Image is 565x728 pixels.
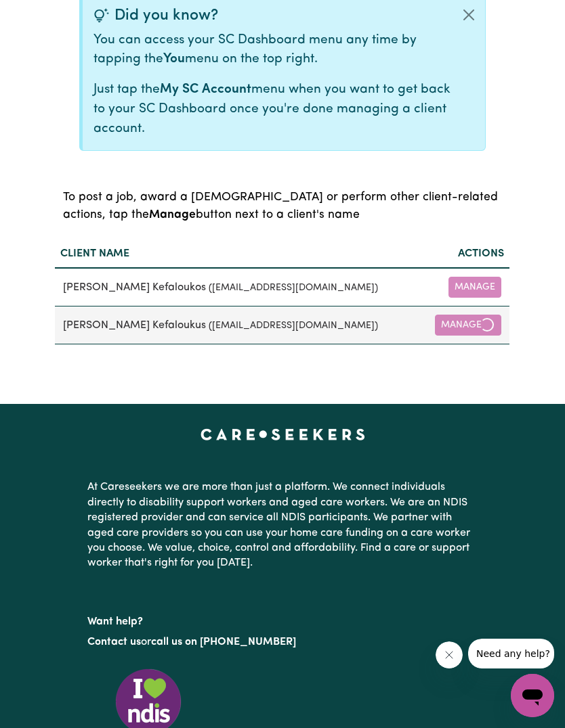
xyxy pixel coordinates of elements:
[93,7,453,25] div: Did you know?
[87,637,141,647] a: Contact us
[436,641,463,668] iframe: Close message
[93,81,453,139] p: Just tap the menu when you want to get back to your SC Dashboard once you're done managing a clie...
[55,240,419,268] th: Client name
[87,609,478,629] p: Want help?
[55,268,419,306] td: [PERSON_NAME] Kefaloukos
[149,209,196,221] b: Manage
[151,637,296,647] a: call us on [PHONE_NUMBER]
[201,428,365,439] a: Careseekers home page
[87,629,478,655] p: or
[93,31,453,70] p: You can access your SC Dashboard menu any time by tapping the menu on the top right.
[209,321,378,331] small: ( [EMAIL_ADDRESS][DOMAIN_NAME] )
[87,474,478,576] p: At Careseekers we are more than just a platform. We connect individuals directly to disability su...
[419,240,510,268] th: Actions
[55,173,509,241] caption: To post a job, award a [DEMOGRAPHIC_DATA] or perform other client-related actions, tap the button...
[160,83,251,96] b: My SC Account
[163,53,185,66] b: You
[209,283,378,293] small: ( [EMAIL_ADDRESS][DOMAIN_NAME] )
[468,639,554,668] iframe: Message from company
[55,306,419,344] td: [PERSON_NAME] Kefaloukus
[511,674,554,717] iframe: Button to launch messaging window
